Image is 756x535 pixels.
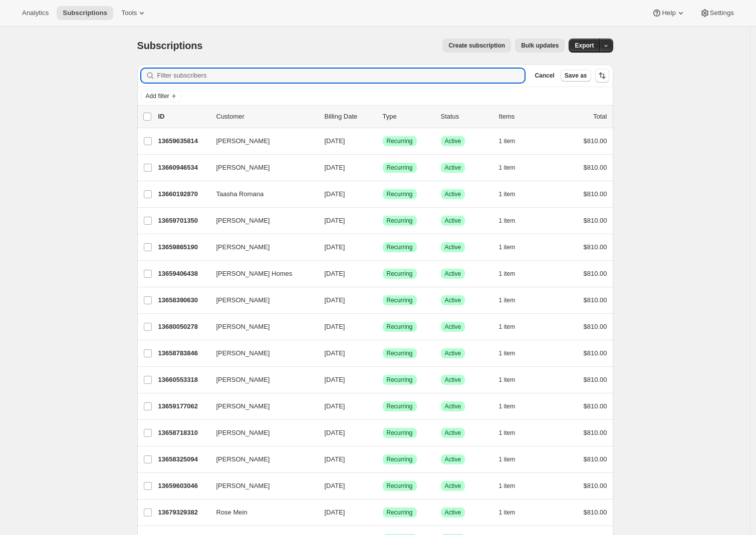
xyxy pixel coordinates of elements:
[325,243,345,251] span: [DATE]
[216,189,264,199] span: Taasha Romana
[158,134,607,148] div: 13659635814[PERSON_NAME][DATE]SuccessRecurringSuccessActive1 item$810.00
[216,507,247,517] span: Rose Mein
[325,508,345,516] span: [DATE]
[216,269,293,279] span: [PERSON_NAME] Homes
[158,481,208,491] p: 13659603046
[325,164,345,171] span: [DATE]
[325,137,345,145] span: [DATE]
[569,39,600,53] button: Export
[445,508,461,516] span: Active
[137,40,203,51] span: Subscriptions
[710,9,734,17] span: Settings
[445,164,461,172] span: Active
[445,270,461,278] span: Active
[499,164,516,172] span: 1 item
[216,481,270,491] span: [PERSON_NAME]
[210,345,311,361] button: [PERSON_NAME]
[595,69,609,83] button: Sort the results
[387,323,413,331] span: Recurring
[57,6,113,20] button: Subscriptions
[325,190,345,198] span: [DATE]
[499,161,527,175] button: 1 item
[584,455,607,463] span: $810.00
[158,401,208,411] p: 13659177062
[210,425,311,441] button: [PERSON_NAME]
[499,320,527,334] button: 1 item
[158,426,607,440] div: 13658718310[PERSON_NAME][DATE]SuccessRecurringSuccessActive1 item$810.00
[158,452,607,466] div: 13658325094[PERSON_NAME][DATE]SuccessRecurringSuccessActive1 item$810.00
[158,242,208,252] p: 13659865190
[216,136,270,146] span: [PERSON_NAME]
[499,505,527,519] button: 1 item
[445,482,461,490] span: Active
[216,401,270,411] span: [PERSON_NAME]
[445,190,461,198] span: Active
[387,243,413,251] span: Recurring
[158,373,607,387] div: 13660553318[PERSON_NAME][DATE]SuccessRecurringSuccessActive1 item$810.00
[216,112,317,122] p: Customer
[499,187,527,201] button: 1 item
[210,504,311,520] button: Rose Mein
[499,134,527,148] button: 1 item
[325,296,345,304] span: [DATE]
[22,9,49,17] span: Analytics
[499,346,527,360] button: 1 item
[561,70,591,82] button: Save as
[158,454,208,464] p: 13658325094
[216,428,270,438] span: [PERSON_NAME]
[216,348,270,358] span: [PERSON_NAME]
[387,164,413,172] span: Recurring
[445,455,461,463] span: Active
[63,9,107,17] span: Subscriptions
[593,112,607,122] p: Total
[499,426,527,440] button: 1 item
[646,6,691,20] button: Help
[499,482,516,490] span: 1 item
[445,376,461,384] span: Active
[535,72,554,80] span: Cancel
[445,429,461,437] span: Active
[158,112,208,122] p: ID
[499,323,516,331] span: 1 item
[158,161,607,175] div: 13660946534[PERSON_NAME][DATE]SuccessRecurringSuccessActive1 item$810.00
[210,478,311,494] button: [PERSON_NAME]
[584,137,607,145] span: $810.00
[441,112,491,122] p: Status
[387,217,413,225] span: Recurring
[584,482,607,489] span: $810.00
[216,216,270,226] span: [PERSON_NAME]
[445,137,461,145] span: Active
[515,39,565,53] button: Bulk updates
[216,295,270,305] span: [PERSON_NAME]
[325,349,345,357] span: [DATE]
[499,376,516,384] span: 1 item
[584,323,607,330] span: $810.00
[445,243,461,251] span: Active
[210,372,311,388] button: [PERSON_NAME]
[216,322,270,332] span: [PERSON_NAME]
[584,376,607,383] span: $810.00
[499,429,516,437] span: 1 item
[499,293,527,307] button: 1 item
[325,112,375,122] p: Billing Date
[325,270,345,277] span: [DATE]
[445,402,461,410] span: Active
[387,402,413,410] span: Recurring
[158,187,607,201] div: 13660192870Taasha Romana[DATE]SuccessRecurringSuccessActive1 item$810.00
[325,217,345,224] span: [DATE]
[158,346,607,360] div: 13658783846[PERSON_NAME][DATE]SuccessRecurringSuccessActive1 item$810.00
[499,217,516,225] span: 1 item
[158,375,208,385] p: 13660553318
[584,217,607,224] span: $810.00
[158,269,208,279] p: 13659406438
[387,482,413,490] span: Recurring
[499,452,527,466] button: 1 item
[442,39,511,53] button: Create subscription
[499,508,516,516] span: 1 item
[210,186,311,202] button: Taasha Romana
[387,455,413,463] span: Recurring
[325,482,345,489] span: [DATE]
[499,240,527,254] button: 1 item
[210,239,311,255] button: [PERSON_NAME]
[584,243,607,251] span: $810.00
